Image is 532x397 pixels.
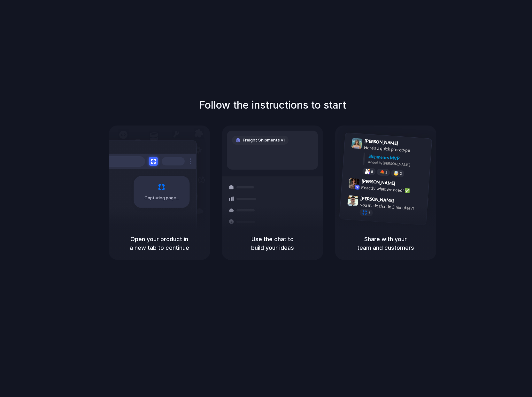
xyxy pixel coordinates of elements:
div: Added by [PERSON_NAME] [368,159,427,169]
span: Capturing page [144,195,180,201]
h5: Use the chat to build your ideas [230,235,315,252]
span: 5 [385,171,387,174]
div: Shipments MVP [368,153,427,164]
span: 1 [368,211,370,215]
span: [PERSON_NAME] [364,137,398,147]
h5: Share with your team and customers [343,235,428,252]
span: 8 [371,170,373,173]
span: [PERSON_NAME] [361,178,395,187]
div: Here's a quick prototype [364,144,428,155]
h5: Open your product in a new tab to continue [117,235,202,252]
span: 9:47 AM [396,198,409,206]
span: [PERSON_NAME] [360,195,394,204]
span: Freight Shipments v1 [243,137,285,143]
span: 9:42 AM [397,181,410,188]
h1: Follow the instructions to start [199,97,346,113]
span: 3 [399,172,402,175]
div: Exactly what we need! ✅ [361,184,425,195]
div: you made that in 5 minutes?! [360,202,424,212]
span: 9:41 AM [400,141,413,148]
div: 🤯 [393,171,399,176]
